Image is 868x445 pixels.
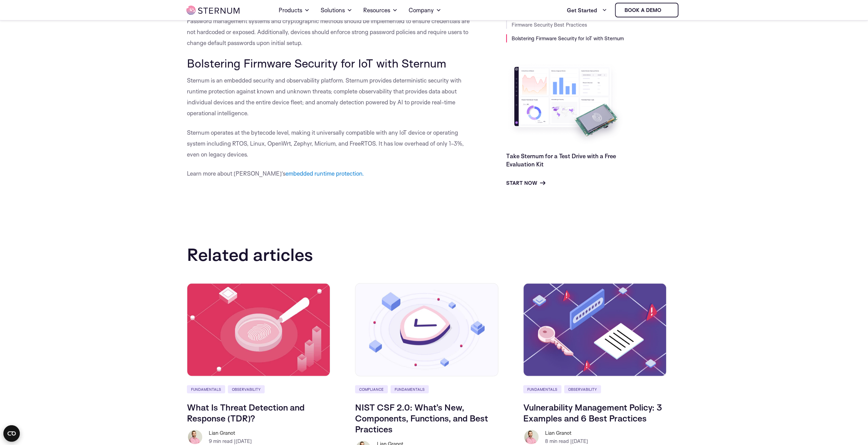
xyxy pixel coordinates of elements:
[664,8,669,13] img: sternum iot
[506,61,626,146] img: Take Sternum for a Test Drive with a Free Evaluation Kit
[321,1,352,20] a: Solutions
[228,385,265,394] a: Observability
[567,3,607,17] a: Get Started
[355,385,388,394] a: Compliance
[506,179,545,187] a: Start Now
[391,385,429,394] a: Fundamentals
[523,283,666,376] img: Vulnerability Management Policy: 3 Examples and 6 Best Practices
[187,127,475,160] p: Sternum operates at the bytecode level, making it universally compatible with any IoT device or o...
[187,385,225,394] a: Fundamentals
[187,283,330,376] img: What Is Threat Detection and Response (TDR)?
[187,6,239,15] img: sternum iot
[3,425,20,442] button: Open CMP widget
[506,152,616,167] a: Take Sternum for a Test Drive with a Free Evaluation Kit
[187,75,475,119] p: Sternum is an embedded security and observability platform. Sternum provides deterministic securi...
[279,1,310,20] a: Products
[512,21,587,28] a: Firmware Security Best Practices
[285,169,364,177] a: embedded runtime protection.
[564,385,601,394] a: Observability
[523,385,561,394] a: Fundamentals
[355,283,498,376] img: NIST CSF 2.0: What’s New, Components, Functions, and Best Practices
[187,56,446,70] span: Bolstering Firmware Security for IoT with Sternum
[363,1,398,20] a: Resources
[187,168,475,179] p: Learn more about [PERSON_NAME]’s
[409,1,441,20] a: Company
[187,244,681,264] h2: Related articles
[615,3,678,17] a: Book a demo
[512,35,624,42] a: Bolstering Firmware Security for IoT with Sternum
